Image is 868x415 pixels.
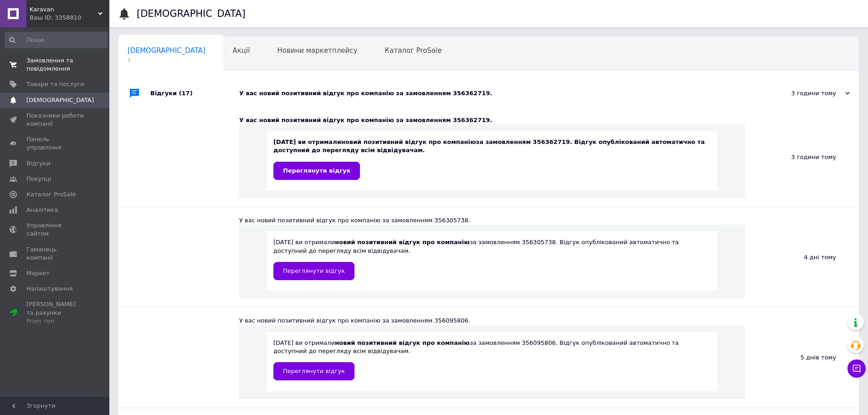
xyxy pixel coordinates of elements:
h1: [DEMOGRAPHIC_DATA] [137,8,246,19]
span: Покупці [26,175,51,183]
span: Замовлення та повідомлення [26,56,84,73]
span: 1 [128,56,205,63]
a: Переглянути відгук [273,362,354,380]
div: У вас новий позитивний відгук про компанію за замовленням 356362719. [239,116,745,124]
span: Переглянути відгук [283,167,350,174]
span: Новини маркетплейсу [277,46,357,55]
a: Переглянути відгук [273,262,354,280]
span: [DEMOGRAPHIC_DATA] [128,46,205,55]
span: Переглянути відгук [283,368,345,374]
span: Налаштування [26,285,73,293]
span: Показники роботи компанії [26,112,84,128]
span: Акції [233,46,250,55]
span: Маркет [26,269,50,277]
span: Відгуки [26,159,50,168]
div: 5 днів тому [745,307,859,407]
div: 3 години тому [759,89,850,97]
div: Відгуки [150,80,239,107]
div: [DATE] ви отримали за замовленням 356362719. Відгук опублікований автоматично та доступний до пер... [273,138,711,179]
span: Товари та послуги [26,80,84,88]
span: Панель управління [26,135,84,152]
span: Каталог ProSale [26,190,76,199]
b: новий позитивний відгук про компанію [335,239,470,246]
div: 3 години тому [745,107,859,207]
span: Karavan [30,5,98,14]
div: [DATE] ви отримали за замовленням 356095806. Відгук опублікований автоматично та доступний до пер... [273,339,711,380]
div: Ваш ID: 3358810 [30,14,109,22]
input: Пошук [5,32,108,48]
a: Переглянути відгук [273,162,360,180]
span: Управління сайтом [26,221,84,238]
span: Каталог ProSale [385,46,442,55]
div: 4 дні тому [745,207,859,307]
span: Гаманець компанії [26,246,84,262]
div: Prom топ [26,317,84,325]
span: Переглянути відгук [283,267,345,274]
b: новий позитивний відгук про компанію [335,339,470,346]
span: [PERSON_NAME] та рахунки [26,300,84,325]
span: [DEMOGRAPHIC_DATA] [26,96,94,104]
span: (17) [179,90,193,97]
b: новий позитивний відгук про компанію [341,138,476,145]
div: У вас новий позитивний відгук про компанію за замовленням 356305738. [239,216,745,225]
div: У вас новий позитивний відгук про компанію за замовленням 356362719. [239,89,759,97]
div: У вас новий позитивний відгук про компанію за замовленням 356095806. [239,317,745,325]
span: Аналітика [26,206,58,214]
button: Чат з покупцем [847,359,866,378]
div: [DATE] ви отримали за замовленням 356305738. Відгук опублікований автоматично та доступний до пер... [273,238,711,280]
